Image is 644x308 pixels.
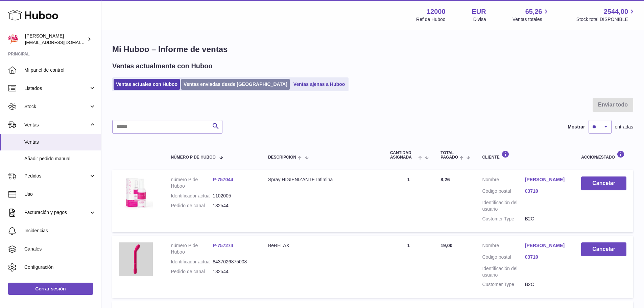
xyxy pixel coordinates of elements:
span: Añadir pedido manual [24,156,96,162]
a: 03710 [525,188,568,194]
div: Spray HIGIENIZANTE Intimina [268,176,377,183]
dt: Identificación del usuario [482,199,525,212]
span: número P de Huboo [171,155,215,160]
a: Ventas enviadas desde [GEOGRAPHIC_DATA] [181,79,290,90]
button: Cancelar [581,242,626,256]
h2: Ventas actualmente con Huboo [112,62,213,71]
span: Stock [24,103,89,110]
span: Total pagado [440,151,458,160]
dt: Customer Type [482,216,525,222]
span: Uso [24,191,96,197]
dd: 8437026875008 [213,259,255,265]
a: P-757274 [213,243,233,248]
dd: B2C [525,216,568,222]
div: BeRELAX [268,242,377,249]
a: [PERSON_NAME] [525,242,568,249]
dt: Nombre [482,242,525,251]
dt: Pedido de canal [171,203,213,209]
dt: número P de Huboo [171,242,213,255]
dt: número P de Huboo [171,176,213,189]
img: Bgee-classic-by-esf.jpg [119,242,153,276]
span: Ventas [24,139,96,145]
a: P-757044 [213,177,233,182]
a: Cerrar sesión [8,283,93,295]
dd: B2C [525,281,568,288]
span: Canales [24,246,96,252]
a: 2544,00 Stock total DISPONIBLE [576,7,636,23]
span: Cantidad ASIGNADA [390,151,416,160]
div: Divisa [473,16,486,23]
button: Cancelar [581,176,626,190]
dt: Identificador actual [171,259,213,265]
div: Ref de Huboo [416,16,445,23]
span: Incidencias [24,228,96,234]
span: Descripción [268,155,296,160]
dt: Pedido de canal [171,268,213,275]
span: [EMAIL_ADDRESS][DOMAIN_NAME] [25,40,99,45]
dd: 132544 [213,203,255,209]
strong: 12000 [427,7,446,16]
dt: Código postal [482,254,525,262]
span: Configuración [24,264,96,270]
span: 65,26 [525,7,542,16]
dd: 1102005 [213,193,255,199]
span: Listados [24,85,89,92]
span: Ventas totales [512,16,550,23]
h1: Mi Huboo – Informe de ventas [112,44,633,55]
a: 03710 [525,254,568,260]
div: [PERSON_NAME] [25,33,86,46]
a: [PERSON_NAME] [525,176,568,183]
span: entradas [615,124,633,130]
img: Spray-higienizante-Intimina-desinfectante-productos-intimos.jpg [119,176,153,210]
div: Cliente [482,150,568,160]
span: 2544,00 [604,7,628,16]
dt: Código postal [482,188,525,196]
span: Mi panel de control [24,67,96,73]
div: Acción/Estado [581,150,626,160]
strong: EUR [472,7,486,16]
img: internalAdmin-12000@internal.huboo.com [8,34,18,44]
td: 1 [383,170,434,232]
dt: Nombre [482,176,525,185]
a: Ventas ajenas a Huboo [291,79,348,90]
dt: Customer Type [482,281,525,288]
span: Ventas [24,122,89,128]
span: 8,26 [440,177,450,182]
span: 19,00 [440,243,452,248]
span: Pedidos [24,173,89,179]
td: 1 [383,236,434,298]
dt: Identificación del usuario [482,265,525,278]
dd: 132544 [213,268,255,275]
span: Facturación y pagos [24,209,89,216]
label: Mostrar [568,124,585,130]
dt: Identificador actual [171,193,213,199]
a: Ventas actuales con Huboo [114,79,180,90]
a: 65,26 Ventas totales [512,7,550,23]
span: Stock total DISPONIBLE [576,16,636,23]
